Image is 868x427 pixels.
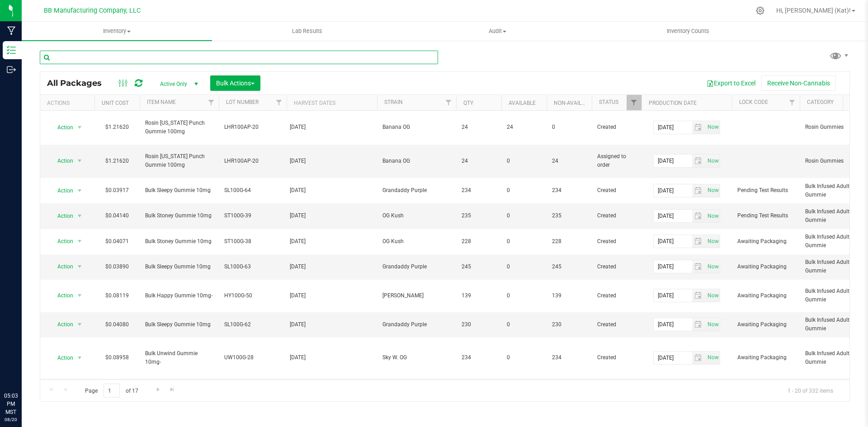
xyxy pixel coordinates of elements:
span: select [74,235,85,248]
div: [DATE] [290,157,374,165]
span: 235 [552,211,586,220]
span: Banana OG [382,123,451,131]
span: select [705,352,720,364]
span: select [692,289,705,302]
span: Action [49,318,74,331]
span: 0 [507,211,541,220]
span: ST100G-39 [224,211,281,220]
span: LHR100AP-20 [224,123,281,131]
button: Export to Excel [701,75,761,91]
span: All Packages [47,78,111,88]
td: $1.21620 [94,111,140,145]
span: Awaiting Packaging [737,263,794,271]
span: Set Current date [705,289,721,302]
td: $0.08958 [94,338,140,379]
span: OG Kush [382,211,451,220]
span: select [692,352,705,364]
a: Unit Cost [102,100,129,106]
span: LHR100AP-20 [224,157,281,165]
span: select [692,235,705,248]
input: Search Package ID, Item Name, SKU, Lot or Part Number... [40,51,438,64]
a: Lock Code [739,99,768,105]
span: select [692,210,705,222]
span: 228 [462,237,496,246]
td: $0.21599 [94,379,140,413]
span: 0 [507,157,541,165]
a: Filter [627,95,642,110]
button: Bulk Actions [210,75,260,91]
span: 0 [507,320,541,329]
span: Set Current date [705,318,721,331]
div: [DATE] [290,320,374,329]
span: select [74,318,85,331]
span: SL100G-62 [224,320,281,329]
span: 24 [462,157,496,165]
span: Grandaddy Purple [382,186,451,195]
span: 235 [462,211,496,220]
p: 05:03 PM MST [4,392,18,416]
inline-svg: Inventory [7,46,16,55]
span: Set Current date [705,121,721,134]
span: 24 [552,157,586,165]
span: 234 [462,186,496,195]
a: Filter [785,95,800,110]
span: 230 [552,320,586,329]
div: [DATE] [290,237,374,246]
span: Set Current date [705,260,721,273]
span: 234 [552,353,586,362]
span: Pending Test Results [737,186,794,195]
span: Action [49,289,74,302]
span: select [692,155,705,167]
span: BB Manufacturing Company, LLC [44,7,141,14]
span: 230 [462,320,496,329]
span: 139 [552,291,586,300]
div: [DATE] [290,186,374,195]
span: Inventory [22,27,212,35]
td: $0.04140 [94,203,140,229]
span: 234 [462,353,496,362]
p: 08/20 [4,416,18,423]
span: Created [597,353,636,362]
span: Bulk Sleepy Gummie 10mg [145,186,213,195]
div: [DATE] [290,263,374,271]
span: Created [597,263,636,271]
span: select [74,260,85,273]
span: Bulk Sleepy Gummie 10mg [145,263,213,271]
a: Lot Number [226,99,259,105]
span: Bulk Unwind Gummie 10mg- [145,349,213,366]
span: Rosin [US_STATE] Punch Gummie 100mg [145,119,213,136]
span: 0 [507,291,541,300]
span: select [74,155,85,167]
span: Created [597,291,636,300]
span: Set Current date [705,351,721,364]
span: 234 [552,186,586,195]
span: Action [49,352,74,364]
span: select [692,184,705,197]
td: $0.03917 [94,178,140,203]
span: Set Current date [705,235,721,248]
td: $0.03890 [94,254,140,280]
span: Created [597,237,636,246]
a: Qty [463,100,473,106]
span: select [705,121,720,134]
a: Available [509,100,536,106]
span: Bulk Actions [216,80,255,87]
div: [DATE] [290,291,374,300]
span: Action [49,121,74,134]
span: select [74,184,85,197]
a: Filter [272,95,287,110]
td: $0.04080 [94,312,140,338]
span: Action [49,260,74,273]
span: Lab Results [280,27,335,35]
a: Lab Results [212,22,402,41]
span: 228 [552,237,586,246]
span: SL100G-64 [224,186,281,195]
a: Inventory Counts [593,22,783,41]
span: select [74,121,85,134]
span: Inventory Counts [655,27,722,35]
span: Created [597,211,636,220]
a: Audit [402,22,593,41]
div: [DATE] [290,211,374,220]
span: Page of 17 [77,384,146,398]
span: ST100G-38 [224,237,281,246]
